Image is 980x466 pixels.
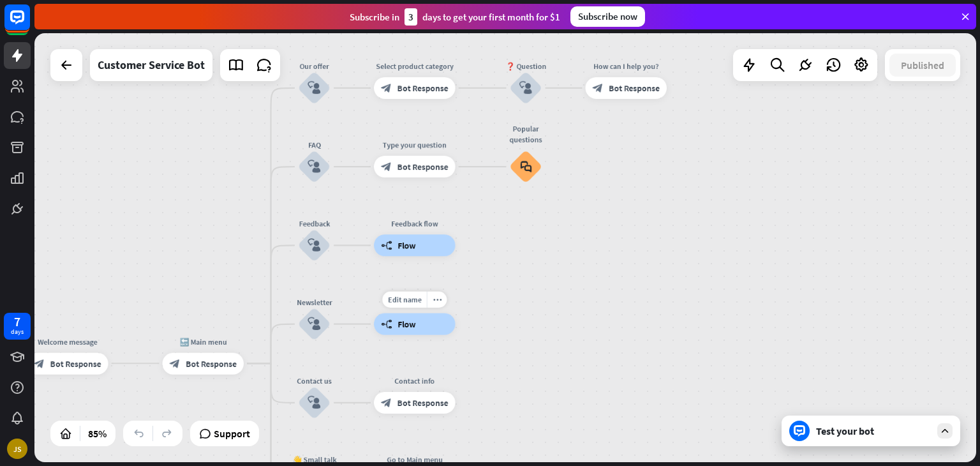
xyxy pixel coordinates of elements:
div: Select product category [366,61,463,71]
span: Bot Response [397,82,449,93]
span: Bot Response [50,358,101,369]
div: Contact us [282,375,347,386]
div: Contact info [366,375,463,386]
div: Go to Main menu [366,455,463,465]
span: Flow [397,240,415,251]
span: Bot Response [186,358,237,369]
a: 7 days [4,313,31,340]
div: Popular questions [501,123,551,145]
button: Published [889,54,956,77]
div: Subscribe now [570,6,645,27]
div: Our offer [282,61,347,71]
div: 👋 Small talk [282,455,347,465]
span: Bot Response [609,82,660,93]
div: JS [7,439,27,459]
i: block_bot_response [34,358,45,369]
i: block_bot_response [593,82,604,93]
span: Support [214,423,250,444]
div: How can I help you? [577,61,675,71]
div: ❓ Question [493,61,558,71]
div: Subscribe in days to get your first month for $1 [350,8,560,26]
span: Flow [397,319,415,329]
i: block_bot_response [381,82,392,93]
span: Edit name [388,295,422,304]
div: Feedback flow [366,218,463,229]
span: Bot Response [397,162,449,172]
i: block_user_input [519,82,532,94]
div: Test your bot [816,425,931,437]
div: 🔙 Main menu [154,336,252,347]
div: Feedback [282,218,347,229]
div: 3 [405,8,417,26]
i: builder_tree [381,240,392,251]
i: block_user_input [308,396,320,409]
i: block_user_input [308,160,320,173]
i: block_user_input [308,239,320,252]
div: FAQ [282,140,347,151]
i: block_bot_response [381,162,392,172]
div: days [11,327,24,336]
i: block_user_input [308,82,320,94]
div: Type your question [366,140,463,151]
i: builder_tree [381,319,392,329]
button: Open LiveChat chat widget [10,5,48,43]
div: 85% [84,423,110,444]
div: Welcome message [19,336,116,347]
i: block_bot_response [381,397,392,408]
span: Bot Response [397,397,449,408]
i: more_horiz [433,296,442,304]
i: block_bot_response [170,358,181,369]
div: 7 [14,316,20,327]
div: Newsletter [282,297,347,308]
i: block_faq [520,161,531,173]
i: block_user_input [308,317,320,330]
div: Customer Service Bot [98,49,205,81]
